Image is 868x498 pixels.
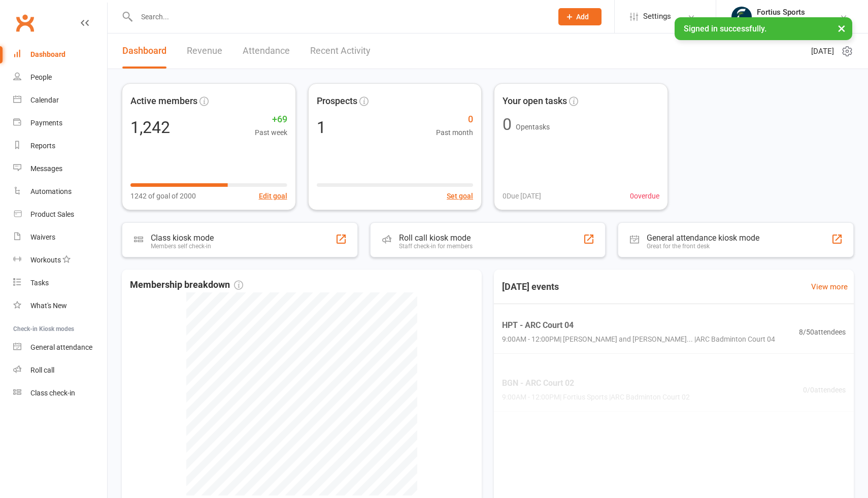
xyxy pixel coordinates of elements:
div: 0 [503,116,512,132]
a: Recent Activity [310,34,371,69]
span: +69 [255,112,287,127]
a: Dashboard [13,43,107,66]
span: Active members [130,94,197,109]
div: Great for the front desk [647,243,759,250]
div: People [30,73,52,81]
input: Search... [133,10,545,24]
div: Reports [30,142,55,150]
span: 0 [436,112,473,127]
span: Your open tasks [503,94,567,109]
a: Dashboard [122,34,166,69]
span: Settings [643,5,671,28]
div: Class check-in [30,389,75,397]
span: 0 overdue [630,190,659,202]
span: 0 Due [DATE] [503,190,541,202]
div: Fortius Sports [757,8,825,17]
div: Waivers [30,233,55,241]
span: 8 / 50 attendees [799,326,846,338]
a: Clubworx [12,10,38,36]
span: BGN - ARC Court 02 [502,377,690,390]
div: Roll call [30,366,54,374]
a: Revenue [187,34,222,69]
span: Add [576,13,589,21]
a: Class kiosk mode [13,382,107,405]
div: 1 [317,119,326,136]
a: Waivers [13,226,107,249]
button: Set goal [447,190,473,202]
span: 9:00AM - 12:00PM | [PERSON_NAME] and [PERSON_NAME]... | ARC Badminton Court 04 [502,334,775,345]
div: 1,242 [130,119,170,136]
a: General attendance kiosk mode [13,336,107,359]
div: General attendance [30,343,92,351]
div: Payments [30,119,62,127]
a: Payments [13,112,107,135]
div: Product Sales [30,210,74,218]
span: HPT - ARC Court 04 [502,319,775,332]
div: Workouts [30,256,61,264]
div: Members self check-in [151,243,214,250]
h3: [DATE] events [494,278,567,296]
a: What's New [13,294,107,317]
a: Calendar [13,89,107,112]
div: [GEOGRAPHIC_DATA] [757,17,825,26]
a: Messages [13,157,107,180]
div: Staff check-in for members [399,243,473,250]
div: Calendar [30,96,59,104]
span: 1242 of goal of 2000 [130,190,196,202]
div: Messages [30,164,62,173]
span: Prospects [317,94,357,109]
a: Product Sales [13,203,107,226]
button: × [832,17,851,39]
a: People [13,66,107,89]
a: Workouts [13,249,107,272]
span: Past week [255,127,287,138]
span: Open tasks [516,123,550,131]
span: Past month [436,127,473,138]
span: Membership breakdown [130,278,243,292]
span: 9:00AM - 12:00PM | Fortius Sports | ARC Badminton Court 02 [502,392,690,403]
a: Attendance [243,34,290,69]
div: Roll call kiosk mode [399,233,473,243]
a: View more [811,281,848,293]
div: Dashboard [30,50,65,58]
a: Reports [13,135,107,157]
div: Class kiosk mode [151,233,214,243]
a: Automations [13,180,107,203]
a: Tasks [13,272,107,294]
div: What's New [30,302,67,310]
div: General attendance kiosk mode [647,233,759,243]
span: 0 / 0 attendees [803,384,846,395]
img: thumb_image1743802567.png [731,7,752,27]
button: Edit goal [259,190,287,202]
span: Signed in successfully. [684,24,766,34]
a: Roll call [13,359,107,382]
span: [DATE] [811,45,834,57]
div: Tasks [30,279,49,287]
button: Add [558,8,602,25]
div: Automations [30,187,72,195]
